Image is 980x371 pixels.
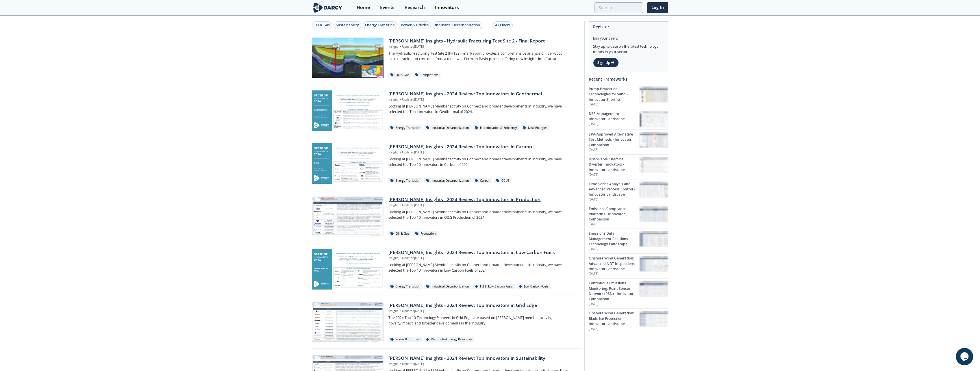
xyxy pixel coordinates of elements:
div: Join your peers [593,32,664,41]
div: CCUS [494,178,512,183]
div: Emissions Data Management Solutions - Technology Landscape [589,231,639,247]
div: Recent Frameworks [589,74,668,84]
p: [DATE] [589,222,639,227]
span: • [399,97,402,101]
div: Production [413,231,438,236]
a: Darcy Insights - Hydraulic Fracturing Test Site 2 - Final Report preview [PERSON_NAME] Insights -... [312,38,580,78]
div: Register [593,22,664,32]
div: Time-Series Analysis and Advanced Process Control - Innovator Landscape [589,181,639,197]
div: New Energies [521,125,549,131]
p: Looking at [PERSON_NAME] Member activity on Connect and broader developments in industry, we have... [388,157,576,167]
a: Darcy Insights - 2024 Review: Top Innovators in Geothermal preview [PERSON_NAME] Insights - 2024 ... [312,90,580,131]
button: Industrial Decarbonization [433,21,482,29]
div: Energy Transition [388,178,422,183]
iframe: chat widget [956,348,974,365]
a: Darcy Insights - 2024 Review: Top Innovators in Carbon preview [PERSON_NAME] Insights - 2024 Revi... [312,143,580,184]
div: [PERSON_NAME] Insights - 2024 Review: Top Innovators in Production [388,196,576,203]
button: Oil & Gas [312,21,332,29]
span: • [399,44,402,49]
p: Insight Updated [DATE] [388,97,576,102]
div: Emissions Compliance Platforms - Innovator Comparison [589,206,639,222]
div: EPA-Approved Alternative Test Methods - Innovator Comparison [589,132,639,148]
p: The Hydraulic Fracturing Test Site 2 (HFTS2) Final Report provides a comprehensive analysis of fi... [388,51,576,62]
p: [DATE] [589,122,639,127]
span: • [399,362,402,366]
p: [DATE] [589,247,639,252]
div: Pump Protection Technologies for Sand - Innovator Shortlist [589,86,639,102]
button: Energy Transition [363,21,397,29]
a: Pump Protection Technologies for Sand - Innovator Shortlist [DATE] Pump Protection Technologies f... [589,84,668,109]
div: Dissolvable Chemical Diverter Innovators - Innovator Landscape [589,157,639,172]
a: Emissions Data Management Solutions - Technology Landscape [DATE] Emissions Data Management Solut... [589,229,668,253]
div: Onshore Wind Generation: Blade Ice Protection - Innovator Landscape [589,311,639,327]
button: Power & Utilities [399,21,431,29]
a: Darcy Insights - 2024 Review: Top Innovators in Production preview [PERSON_NAME] Insights - 2024 ... [312,196,580,237]
div: [PERSON_NAME] Insights - Hydraulic Fracturing Test Site 2 - Final Report [388,38,576,44]
a: Time-Series Analysis and Advanced Process Control - Innovator Landscape [DATE] Time-Series Analys... [589,179,668,204]
div: [PERSON_NAME] Insights - 2024 Review: Top Innovators in Low Carbon Fuels [388,249,576,256]
span: • [399,203,402,207]
div: Energy Transition [365,23,395,28]
div: Onshore Wind Generation: Advanced NDT Inspections - Innovator Landscape [589,256,639,272]
div: Oil & Gas [388,231,411,236]
p: Insight Updated [DATE] [388,309,576,314]
div: [PERSON_NAME] Insights - 2024 Review: Top Innovators in Sustainability [388,355,576,362]
p: [DATE] [589,272,639,276]
a: Onshore Wind Generation: Advanced NDT Inspections - Innovator Landscape [DATE] Onshore Wind Gener... [589,253,668,278]
p: Insight Updated [DATE] [388,150,576,155]
div: Sustainability [336,23,359,28]
div: Low Carbon Fuels [517,284,551,289]
div: Events [380,5,394,10]
a: Dissolvable Chemical Diverter Innovators - Innovator Landscape [DATE] Dissolvable Chemical Divert... [589,154,668,179]
div: Oil & Gas [388,73,411,78]
div: Continuous Emissions Monitoring: Point Sensor Network (PSN) - Innovator Comparison [589,281,639,302]
button: Sustainability [334,21,361,29]
p: [DATE] [589,327,639,331]
a: Sign Up [593,58,619,68]
div: Distributed Energy Resources [424,337,474,342]
div: Industrial Decarbonization [424,284,471,289]
a: Continuous Emissions Monitoring: Point Sensor Network (PSN) - Innovator Comparison [DATE] Continu... [589,278,668,308]
p: Insight Updated [DATE] [388,203,576,208]
div: Home [357,5,370,10]
span: • [399,309,402,313]
div: Power & Utilities [401,23,429,28]
div: Power & Utilities [388,337,422,342]
p: [DATE] [589,172,639,177]
div: H2 & Low Carbon Fuels [473,284,515,289]
a: Darcy Insights - 2024 Review: Top Innovators in Grid Edge preview [PERSON_NAME] Insights - 2024 R... [312,302,580,342]
p: [DATE] [589,148,639,152]
div: Stay up to date on the latest technology trends in your sector. [593,41,664,55]
div: Electrification & Efficiency [473,125,519,131]
div: Industrial Decarbonization [424,178,471,183]
a: DER Management - Innovator Landscape [DATE] DER Management - Innovator Landscape preview [589,109,668,129]
div: Energy Transition [388,125,422,131]
div: Carbon [473,178,492,183]
a: Onshore Wind Generation: Blade Ice Protection - Innovator Landscape [DATE] Onshore Wind Generatio... [589,308,668,333]
button: All Filters [493,21,513,29]
p: Insight Updated [DATE] [388,362,576,366]
div: Industrial Decarbonization [424,125,471,131]
p: Insight Updated [DATE] [388,44,576,49]
span: • [399,256,402,260]
p: [DATE] [589,102,639,107]
a: EPA-Approved Alternative Test Methods - Innovator Comparison [DATE] EPA-Approved Alternative Test... [589,129,668,154]
p: Insight Updated [DATE] [388,256,576,261]
div: [PERSON_NAME] Insights - 2024 Review: Top Innovators in Grid Edge [388,302,576,309]
div: [PERSON_NAME] Insights - 2024 Review: Top Innovators in Carbon [388,143,576,150]
div: DER Management - Innovator Landscape [589,111,639,122]
p: [DATE] [589,197,639,202]
input: Advanced Search [594,2,643,13]
div: All Filters [495,23,510,28]
a: Emissions Compliance Platforms - Innovator Comparison [DATE] Emissions Compliance Platforms - Inn... [589,204,668,229]
img: logo-wide.svg [312,3,344,13]
div: Completions [413,73,440,78]
div: Industrial Decarbonization [435,23,480,28]
div: Oil & Gas [314,23,330,28]
div: [PERSON_NAME] Insights - 2024 Review: Top Innovators in Geothermal [388,90,576,97]
p: Looking at [PERSON_NAME] Member activity on Connect and broader developments in industry, we have... [388,209,576,220]
span: • [399,150,402,154]
div: Research [405,5,425,10]
p: Looking at [PERSON_NAME] Member activity on Connect and broader developments in industry, we have... [388,262,576,273]
a: Darcy Insights - 2024 Review: Top Innovators in Low Carbon Fuels preview [PERSON_NAME] Insights -... [312,249,580,290]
